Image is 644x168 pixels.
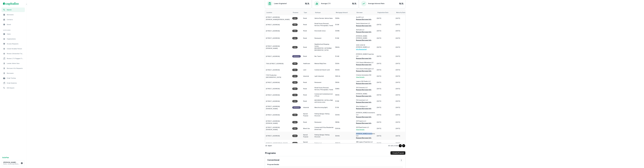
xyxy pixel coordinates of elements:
[7,23,24,26] span: Saved
[266,135,280,137] p: [STREET_ADDRESS]
[2,76,25,80] div: Email Testing
[7,18,24,21] span: Contacts
[7,57,24,60] span: Review LTV Flagged Transactions
[303,88,313,90] p: Retail
[356,120,375,122] p: JJS Property LLC
[266,74,290,78] p: 1722 Production [GEOGRAPHIC_DATA]
[396,12,407,14] div: Maturity dates displayed may be estimated. Please contact the lender for the most accurate maturi...
[266,135,290,137] a: [STREET_ADDRESS]
[314,87,333,91] p: Retail Stores (Personal Services, Photography, Travel)
[335,30,354,32] p: $348k
[395,10,414,15] th: Maturity dates displayed may be estimated. Please contact the lender for the most accurate maturi...
[356,116,371,118] button: Request Borrower Info
[303,94,313,96] p: Retail
[356,76,364,78] button: View Details
[314,121,333,123] p: Restaurant
[314,93,333,97] p: Commercial Condominium (not offices)
[335,55,354,57] p: $1.4M
[377,142,394,144] p: [DATE]
[356,95,371,97] button: Request Borrower Info
[314,134,333,138] p: Parking Garage, Parking Structure
[304,11,307,14] span: Type
[2,71,25,76] a: Borrowers
[635,153,644,162] iframe: Chat Widget
[2,27,25,32] li: Super Admin
[266,55,280,58] p: [STREET_ADDRESS]
[303,121,313,123] p: Retail
[396,12,405,14] h6: Maturity Date
[396,69,413,71] p: [DATE]
[335,24,354,26] p: $1.5M
[314,127,333,130] p: Commercial/Office/Residential (mixed use)
[266,11,275,14] span: Location
[356,48,367,51] button: Info Requested
[314,81,333,83] p: Restaurant
[356,64,371,66] button: Request Borrower Info
[396,128,413,130] p: [DATE]
[292,142,298,144] div: Sale
[266,100,280,102] p: [STREET_ADDRESS]
[335,46,354,48] p: $840k
[314,37,333,39] p: Restaurant
[321,2,331,5] h6: Average LTV
[292,114,298,116] div: Sale
[335,37,354,39] p: $1.6M
[335,107,354,109] p: $1.1M
[356,18,371,21] button: Request Borrower Info
[274,2,287,5] h6: Loans Originated
[356,107,371,110] button: Request Borrower Info
[396,17,413,19] p: [DATE]
[335,128,354,130] p: $319.5k
[356,87,375,89] p: 303 University LLC
[266,37,280,39] p: [STREET_ADDRESS]
[266,45,290,49] p: [STREET_ADDRESS][PERSON_NAME]
[314,69,333,71] p: Commercial-Vacant Land
[314,142,333,144] p: Parking Lot
[291,10,302,15] th: Purpose
[303,30,313,32] p: Retail
[396,94,413,96] p: [DATE]
[356,82,371,85] button: Request Borrower Info
[2,46,25,51] a: Create Notable Person
[314,99,333,103] p: [GEOGRAPHIC_DATA] or Mall with Anchor store
[2,56,25,61] div: Review LTV Flagged Transactions
[7,53,24,55] span: Review Unmatched Transactions
[356,89,371,91] button: Request Borrower Info
[396,30,413,32] p: [DATE]
[266,105,290,110] a: [STREET_ADDRESS][PERSON_NAME]
[266,24,280,26] p: [STREET_ADDRESS]
[377,30,394,32] p: [DATE]
[303,107,313,109] p: Industrial
[266,126,290,131] p: [STREET_ADDRESS][PERSON_NAME]
[266,120,290,124] a: [STREET_ADDRESS][PERSON_NAME]
[2,51,25,56] a: Review Unmatched Transactions
[2,156,9,159] a: SoloPlan
[2,17,25,22] a: Contacts
[303,128,313,130] p: Mixed-Use
[7,82,24,84] span: Email Analytics
[377,69,394,71] p: [DATE]
[292,23,298,26] div: Sale
[2,66,25,71] div: Borrower Info Requests
[303,17,313,19] p: Retail
[266,16,290,21] a: [STREET_ADDRESS][PERSON_NAME][PERSON_NAME]
[335,88,354,90] p: $385k
[396,37,413,39] p: [DATE]
[292,30,298,32] div: Sale
[314,43,333,51] p: Neighborhood Shopping Center, [GEOGRAPHIC_DATA]/Mall, [GEOGRAPHIC_DATA]
[303,113,313,117] p: Special Purpose
[2,42,25,46] div: Access Requests
[377,100,394,102] p: [DATE]
[2,37,25,41] a: Organizations
[390,151,405,155] a: + Create Program
[266,142,288,144] p: [STREET_ADDRESS][US_STATE]
[335,135,354,137] p: $344k
[2,22,25,27] a: Saved
[292,94,298,96] div: Sale
[303,37,313,39] p: Retail
[396,24,413,26] p: [DATE]
[356,74,375,76] p: Criterion Automation INC
[356,44,375,48] p: 4000-4002 W [PERSON_NAME] LLC
[377,63,394,65] p: [DATE]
